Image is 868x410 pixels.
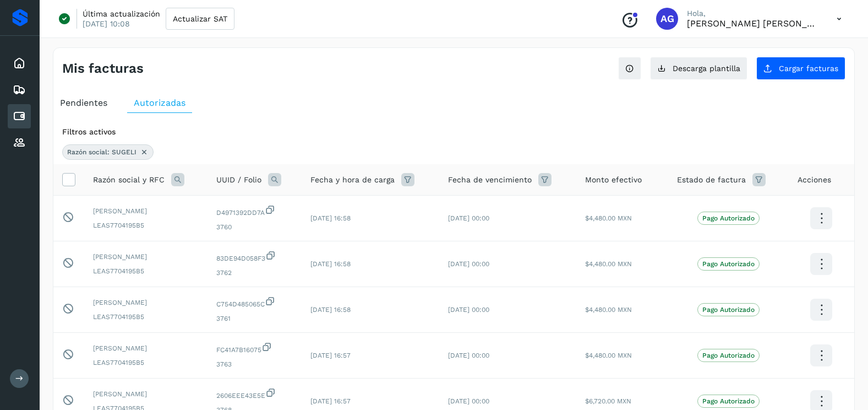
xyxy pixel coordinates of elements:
[216,387,292,401] span: 2606EEE43E5E
[702,306,755,314] p: Pago Autorizado
[93,358,199,368] span: LEAS7704195B5
[60,98,107,108] span: Pendientes
[93,298,199,307] span: [PERSON_NAME]
[83,19,130,29] p: [DATE] 10:08
[585,306,632,314] span: $4,480.00 MXN
[62,126,845,138] div: Filtros activos
[585,174,642,186] span: Monto efectivo
[216,342,292,355] span: FC41A7B16075
[585,260,632,268] span: $4,480.00 MXN
[8,78,31,102] div: Embarques
[216,250,292,263] span: 83DE94D058F3
[8,104,31,128] div: Cuentas por pagar
[650,57,747,80] button: Descarga plantilla
[779,64,838,72] span: Cargar facturas
[216,204,292,218] span: D4971392DD7A
[83,9,160,19] p: Última actualización
[448,397,489,405] span: [DATE] 00:00
[216,314,292,323] span: 3761
[702,260,755,268] p: Pago Autorizado
[8,131,31,155] div: Proveedores
[93,312,199,322] span: LEAS7704195B5
[62,144,154,160] div: Razón social: SUGELI
[448,260,489,268] span: [DATE] 00:00
[702,397,755,405] p: Pago Autorizado
[798,174,831,186] span: Acciones
[310,214,351,222] span: [DATE] 16:58
[702,352,755,359] p: Pago Autorizado
[310,397,351,405] span: [DATE] 16:57
[585,397,631,405] span: $6,720.00 MXN
[216,296,292,309] span: C754D485065C
[310,174,395,186] span: Fecha y hora de carga
[93,389,199,399] span: [PERSON_NAME]
[8,51,31,75] div: Inicio
[216,268,292,278] span: 3762
[702,214,755,222] p: Pago Autorizado
[756,57,845,80] button: Cargar facturas
[93,220,199,230] span: LEAS7704195B5
[93,206,199,216] span: [PERSON_NAME]
[585,352,632,359] span: $4,480.00 MXN
[93,343,199,353] span: [PERSON_NAME]
[448,306,489,314] span: [DATE] 00:00
[687,9,819,18] p: Hola,
[673,64,740,72] span: Descarga plantilla
[62,61,144,77] h4: Mis facturas
[448,214,489,222] span: [DATE] 00:00
[216,359,292,369] span: 3763
[310,306,351,314] span: [DATE] 16:58
[677,174,746,186] span: Estado de factura
[448,174,532,186] span: Fecha de vencimiento
[67,147,137,157] span: Razón social: SUGELI
[687,18,819,29] p: Abigail Gonzalez Leon
[448,352,489,359] span: [DATE] 00:00
[310,260,351,268] span: [DATE] 16:58
[134,98,185,108] span: Autorizadas
[173,15,227,23] span: Actualizar SAT
[216,222,292,232] span: 3760
[93,174,165,186] span: Razón social y RFC
[93,252,199,262] span: [PERSON_NAME]
[310,352,351,359] span: [DATE] 16:57
[585,214,632,222] span: $4,480.00 MXN
[216,174,261,186] span: UUID / Folio
[166,8,234,30] button: Actualizar SAT
[93,266,199,276] span: LEAS7704195B5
